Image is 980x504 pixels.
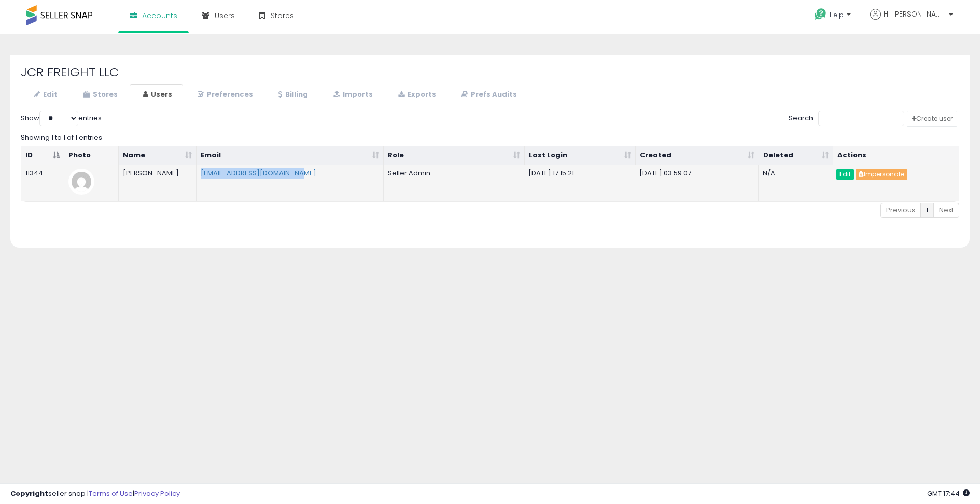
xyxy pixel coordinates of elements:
span: 2025-09-16 17:44 GMT [927,488,970,498]
th: Email: activate to sort column ascending [197,146,384,165]
span: Create user [912,114,953,123]
td: 11344 [21,165,64,201]
h2: JCR FREIGHT LLC [21,65,959,79]
input: Search: [818,111,904,126]
label: Search: [789,111,904,126]
strong: Copyright [10,488,48,498]
th: Actions [833,146,960,165]
img: profile [68,169,94,195]
div: seller snap | | [10,489,180,499]
label: Show entries [21,111,102,126]
th: Name: activate to sort column ascending [119,146,197,165]
a: Imports [320,84,384,105]
span: Stores [271,10,294,21]
a: Edit [21,84,68,105]
a: [EMAIL_ADDRESS][DOMAIN_NAME] [201,168,316,178]
th: Photo [64,146,119,165]
td: [PERSON_NAME] [119,165,197,201]
a: Terms of Use [89,488,133,498]
a: Hi [PERSON_NAME] [870,9,953,32]
a: Previous [880,203,921,218]
a: Prefs Audits [448,84,528,105]
a: Users [130,84,183,105]
span: Users [215,10,235,21]
a: 1 [920,203,934,218]
span: Help [830,10,844,19]
a: Next [933,203,959,218]
button: Impersonate [856,169,907,180]
td: Seller Admin [384,165,524,201]
th: Created: activate to sort column ascending [636,146,759,165]
select: Showentries [39,111,78,126]
td: N/A [759,165,833,201]
span: Hi [PERSON_NAME] [884,9,946,19]
a: Preferences [184,84,264,105]
a: Impersonate [856,169,907,179]
a: Edit [836,169,854,180]
th: Last Login: activate to sort column ascending [525,146,636,165]
i: Get Help [814,8,827,21]
div: Showing 1 to 1 of 1 entries [21,129,959,143]
td: [DATE] 03:59:07 [635,165,759,201]
span: Accounts [142,10,177,21]
a: Stores [69,84,129,105]
td: [DATE] 17:15:21 [524,165,635,201]
th: ID: activate to sort column descending [21,146,64,165]
a: Billing [265,84,319,105]
a: Exports [385,84,447,105]
a: Create user [907,111,957,127]
th: Deleted: activate to sort column ascending [759,146,833,165]
a: Privacy Policy [134,488,180,498]
th: Role: activate to sort column ascending [384,146,524,165]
